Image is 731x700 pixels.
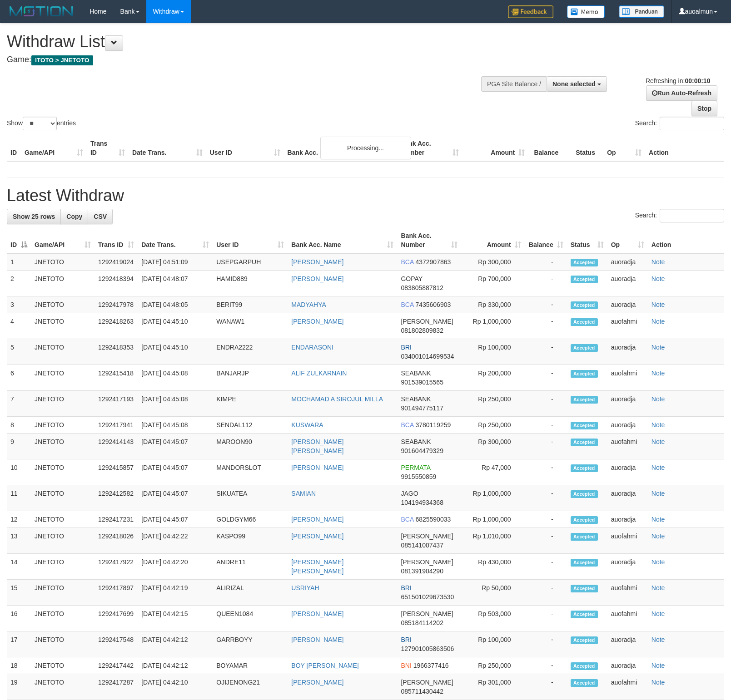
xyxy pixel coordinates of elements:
span: Show 25 rows [13,213,55,220]
td: - [525,657,567,674]
span: Copy 651501029673530 to clipboard [401,593,454,601]
td: Rp 1,000,000 [461,485,525,511]
td: 1292418394 [94,271,138,296]
td: - [525,271,567,296]
span: BCA [401,301,413,308]
td: - [525,580,567,606]
td: - [525,365,567,391]
td: auoradja [607,417,648,434]
th: Amount: activate to sort column ascending [461,227,525,253]
a: KUSWARA [291,421,323,429]
td: 1292417897 [94,580,138,606]
th: Bank Acc. Name [284,135,397,161]
a: SAMIAN [291,490,316,497]
th: User ID [206,135,284,161]
span: Accepted [571,533,598,541]
td: WANAW1 [213,313,288,339]
th: Status: activate to sort column ascending [567,227,607,253]
span: Accepted [571,585,598,592]
span: Accepted [571,396,598,404]
td: Rp 300,000 [461,434,525,459]
th: Status [572,135,603,161]
a: Note [651,421,665,429]
td: auoradja [607,296,648,313]
a: [PERSON_NAME] [291,318,343,325]
span: Copy 081391904290 to clipboard [401,567,443,575]
td: [DATE] 04:42:12 [138,657,213,674]
td: 1292415857 [94,459,138,485]
td: JNETOTO [31,528,94,554]
td: [DATE] 04:42:15 [138,606,213,631]
img: panduan.png [619,5,664,18]
td: JNETOTO [31,253,94,271]
td: auofahmi [607,674,648,700]
span: [PERSON_NAME] [401,610,453,617]
a: Note [651,318,665,325]
td: SIKUATEA [213,485,288,511]
td: 1292414143 [94,434,138,459]
select: Showentries [23,117,57,130]
a: Copy [60,209,88,224]
td: JNETOTO [31,296,94,313]
span: Copy 1966377416 to clipboard [413,662,449,669]
td: [DATE] 04:45:07 [138,485,213,511]
td: - [525,528,567,554]
span: JAGO [401,490,418,497]
td: Rp 100,000 [461,339,525,365]
td: - [525,459,567,485]
span: Accepted [571,276,598,283]
th: Bank Acc. Number [397,135,462,161]
a: Note [651,490,665,497]
a: MOCHAMAD A SIROJUL MILLA [291,395,383,403]
span: Accepted [571,259,598,266]
td: Rp 503,000 [461,606,525,631]
td: Rp 300,000 [461,253,525,271]
td: 10 [7,459,31,485]
span: Copy 034001014699534 to clipboard [401,353,454,360]
a: [PERSON_NAME] [291,679,343,686]
a: [PERSON_NAME] [PERSON_NAME] [291,558,343,575]
span: BRI [401,636,411,643]
span: Copy 3780119259 to clipboard [415,421,451,429]
td: auoradja [607,631,648,657]
th: Amount [462,135,528,161]
td: 18 [7,657,31,674]
a: Note [651,636,665,643]
span: Copy 4372907863 to clipboard [415,258,451,266]
td: 1292419024 [94,253,138,271]
a: [PERSON_NAME] [291,258,343,266]
td: ENDRA2222 [213,339,288,365]
td: Rp 1,010,000 [461,528,525,554]
td: [DATE] 04:48:05 [138,296,213,313]
a: Run Auto-Refresh [646,85,717,101]
td: GARRBOYY [213,631,288,657]
span: None selected [552,80,596,88]
td: 1292418263 [94,313,138,339]
th: Trans ID: activate to sort column ascending [94,227,138,253]
td: auoradja [607,339,648,365]
td: [DATE] 04:45:07 [138,434,213,459]
a: Note [651,258,665,266]
td: Rp 430,000 [461,554,525,580]
span: SEABANK [401,438,431,445]
a: [PERSON_NAME] [291,275,343,282]
td: auoradja [607,485,648,511]
th: Op [603,135,645,161]
td: - [525,253,567,271]
td: auofahmi [607,528,648,554]
td: [DATE] 04:42:19 [138,580,213,606]
a: Note [651,558,665,566]
span: Accepted [571,422,598,429]
td: 7 [7,391,31,417]
td: 5 [7,339,31,365]
span: Accepted [571,370,598,378]
td: Rp 301,000 [461,674,525,700]
span: Copy 085711430442 to clipboard [401,688,443,695]
a: MADYAHYA [291,301,326,308]
td: JNETOTO [31,657,94,674]
a: CSV [88,209,113,224]
td: GOLDGYM66 [213,511,288,528]
td: auofahmi [607,434,648,459]
span: Copy 6825590033 to clipboard [415,516,451,523]
td: JNETOTO [31,417,94,434]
